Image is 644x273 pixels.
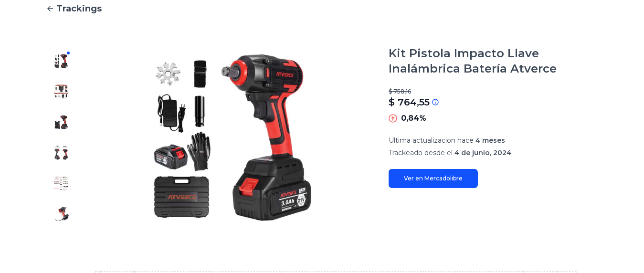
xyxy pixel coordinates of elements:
img: Kit Pistola Impacto Llave Inalámbrica Batería Atverce [95,46,370,229]
h1: Kit Pistola Impacto Llave Inalámbrica Batería Atverce [389,46,598,76]
span: Trackings [56,2,102,15]
p: $ 764,55 [389,95,430,109]
img: Kit Pistola Impacto Llave Inalámbrica Batería Atverce [53,53,69,69]
span: 4 meses [475,136,505,145]
img: Kit Pistola Impacto Llave Inalámbrica Batería Atverce [53,206,69,221]
a: Ver en Mercadolibre [389,169,478,188]
span: Ultima actualizacion hace [389,136,474,145]
img: Kit Pistola Impacto Llave Inalámbrica Batería Atverce [53,84,69,99]
a: Trackings [46,2,598,15]
span: Trackeado desde el [389,148,453,157]
p: $ 758,16 [389,88,598,95]
p: 0,84% [401,113,426,124]
img: Kit Pistola Impacto Llave Inalámbrica Batería Atverce [53,115,69,130]
span: 4 de junio, 2024 [454,148,511,157]
img: Kit Pistola Impacto Llave Inalámbrica Batería Atverce [53,145,69,160]
img: Kit Pistola Impacto Llave Inalámbrica Batería Atverce [53,176,69,191]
